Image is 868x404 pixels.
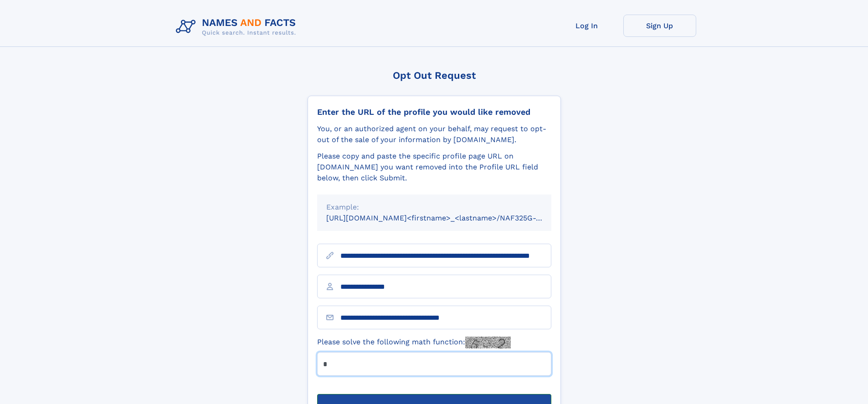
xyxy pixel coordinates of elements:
div: You, or an authorized agent on your behalf, may request to opt-out of the sale of your informatio... [317,123,551,145]
small: [URL][DOMAIN_NAME]<firstname>_<lastname>/NAF325G-xxxxxxxx [326,214,569,222]
div: Please copy and paste the specific profile page URL on [DOMAIN_NAME] you want removed into the Pr... [317,151,551,184]
div: Enter the URL of the profile you would like removed [317,107,551,117]
a: Sign Up [623,15,696,37]
img: Logo Names and Facts [172,15,303,39]
div: Opt Out Request [308,70,561,81]
label: Please solve the following math function: [317,337,511,348]
a: Log In [550,15,623,37]
div: Example: [326,202,542,213]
